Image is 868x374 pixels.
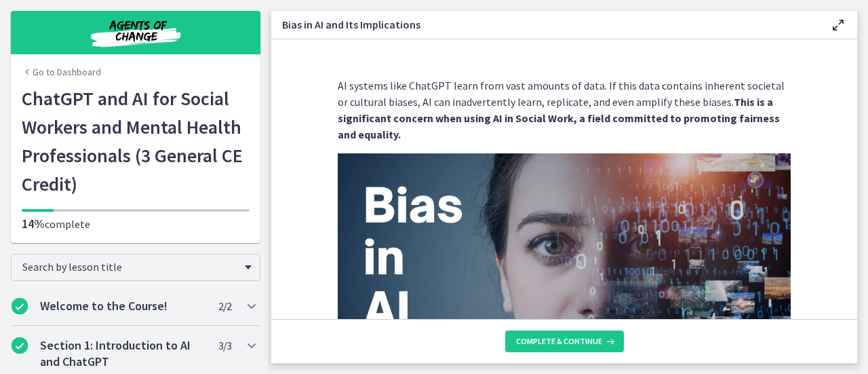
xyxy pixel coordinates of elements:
a: Go to Dashboard [22,65,101,79]
img: Agents of Change [54,16,217,49]
span: Search by lesson title [22,260,238,274]
span: 14% [22,216,45,231]
span: 2 / 2 [218,298,231,314]
h1: ChatGPT and AI for Social Workers and Mental Health Professionals (3 General CE Credit) [22,84,250,198]
h2: Section 1: Introduction to AI and ChatGPT [40,337,205,370]
p: AI systems like ChatGPT learn from vast amounts of data. If this data contains inherent societal ... [338,77,791,143]
button: Complete & continue [505,331,624,352]
i: Completed [12,337,28,354]
div: Search by lesson title [11,254,260,281]
strong: This is a significant concern when using AI in Social Work, a field committed to promoting fairne... [338,95,780,141]
span: Complete & continue [516,336,602,347]
p: complete [22,216,250,232]
i: Completed [12,298,28,314]
span: 3 / 3 [218,337,231,354]
h3: Bias in AI and Its Implications [282,16,808,33]
h2: Welcome to the Course! [40,298,205,314]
